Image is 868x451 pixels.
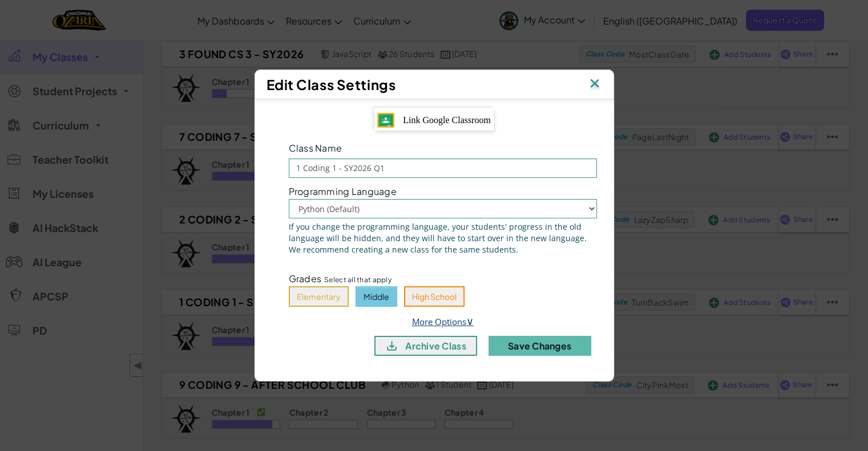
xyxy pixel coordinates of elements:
[324,274,391,285] span: Select all that apply
[488,336,591,356] button: Save Changes
[289,273,322,285] span: Grades
[289,221,597,255] span: If you change the programming language, your students' progress in the old language will be hidde...
[356,286,397,307] button: Middle
[267,76,396,93] span: Edit Class Settings
[404,286,465,307] button: High School
[403,115,491,125] span: Link Google Classroom
[289,142,342,154] span: Class Name
[412,316,474,327] a: More Options
[587,76,602,93] img: IconClose.svg
[289,186,397,196] span: Programming Language
[289,286,349,307] button: Elementary
[385,339,399,353] img: IconArchive.svg
[377,113,394,128] img: IconGoogleClassroom.svg
[374,336,477,356] button: archive class
[466,314,474,328] span: ∨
